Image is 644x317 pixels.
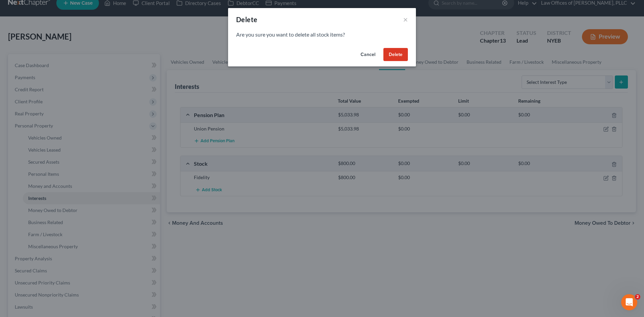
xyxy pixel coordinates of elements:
button: × [403,15,408,23]
button: Cancel [355,48,381,61]
p: Are you sure you want to delete all stock items? [236,31,408,39]
iframe: Intercom live chat [621,294,637,310]
span: 2 [635,294,640,300]
div: Delete [236,15,257,24]
button: Delete [383,48,408,61]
